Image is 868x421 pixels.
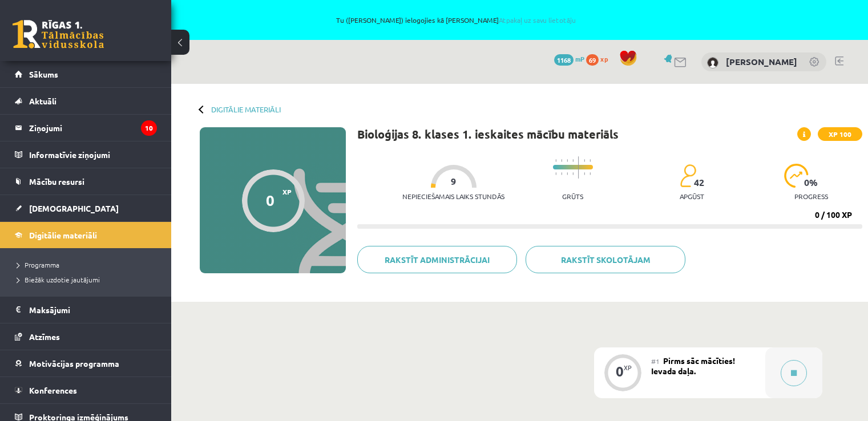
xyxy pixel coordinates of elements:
a: Maksājumi [15,297,157,323]
a: Biežāk uzdotie jautājumi [17,274,160,285]
p: Nepieciešamais laiks stundās [402,192,504,200]
img: icon-short-line-57e1e144782c952c97e751825c79c345078a6d821885a25fce030b3d8c18986b.svg [567,172,568,175]
img: icon-progress-161ccf0a02000e728c5f80fcf4c31c7af3da0e1684b2b1d7c360e028c24a22f1.svg [784,164,809,188]
img: icon-short-line-57e1e144782c952c97e751825c79c345078a6d821885a25fce030b3d8c18986b.svg [561,159,562,162]
img: icon-short-line-57e1e144782c952c97e751825c79c345078a6d821885a25fce030b3d8c18986b.svg [555,159,556,162]
span: 42 [694,177,704,188]
a: Sākums [15,61,157,87]
a: 69 xp [586,54,613,63]
img: icon-short-line-57e1e144782c952c97e751825c79c345078a6d821885a25fce030b3d8c18986b.svg [572,159,574,162]
span: Tu ([PERSON_NAME]) ielogojies kā [PERSON_NAME] [131,17,781,23]
a: Rīgas 1. Tālmācības vidusskola [13,20,104,48]
img: students-c634bb4e5e11cddfef0936a35e636f08e4e9abd3cc4e673bd6f9a4125e45ecb1.svg [680,164,696,188]
img: icon-short-line-57e1e144782c952c97e751825c79c345078a6d821885a25fce030b3d8c18986b.svg [567,159,568,162]
a: Atpakaļ uz savu lietotāju [499,15,576,25]
span: Biežāk uzdotie jautājumi [17,275,100,284]
img: icon-short-line-57e1e144782c952c97e751825c79c345078a6d821885a25fce030b3d8c18986b.svg [572,172,574,175]
span: Programma [17,260,59,269]
a: [PERSON_NAME] [726,56,797,67]
img: icon-short-line-57e1e144782c952c97e751825c79c345078a6d821885a25fce030b3d8c18986b.svg [590,159,591,162]
img: icon-short-line-57e1e144782c952c97e751825c79c345078a6d821885a25fce030b3d8c18986b.svg [590,172,591,175]
span: XP [282,188,292,196]
p: Grūts [562,192,583,200]
span: Mācību resursi [29,176,84,187]
span: Konferences [29,385,77,395]
h1: Bioloģijas 8. klases 1. ieskaites mācību materiāls [357,127,619,141]
a: Programma [17,260,160,270]
a: Motivācijas programma [15,350,157,377]
a: Ziņojumi10 [15,115,157,141]
span: Pirms sāc mācīties! Ievada daļa. [651,355,735,376]
span: 9 [451,176,456,187]
a: Digitālie materiāli [211,105,281,114]
span: Motivācijas programma [29,358,119,369]
img: Mikus Beinarts [707,57,718,68]
a: Rakstīt administrācijai [357,246,517,273]
span: 0 % [804,177,818,188]
img: icon-short-line-57e1e144782c952c97e751825c79c345078a6d821885a25fce030b3d8c18986b.svg [561,172,562,175]
a: Mācību resursi [15,168,157,195]
span: Digitālie materiāli [29,230,97,240]
div: 0 [266,192,274,209]
a: Rakstīt skolotājam [526,246,685,273]
p: apgūst [680,192,704,200]
span: [DEMOGRAPHIC_DATA] [29,203,119,213]
img: icon-long-line-d9ea69661e0d244f92f715978eff75569469978d946b2353a9bb055b3ed8787d.svg [578,156,579,179]
legend: Informatīvie ziņojumi [29,141,157,168]
span: Sākums [29,69,58,79]
a: Aktuāli [15,88,157,114]
span: XP 100 [818,127,862,141]
img: icon-short-line-57e1e144782c952c97e751825c79c345078a6d821885a25fce030b3d8c18986b.svg [584,172,585,175]
div: 0 [616,366,624,377]
i: 10 [141,120,157,136]
a: Konferences [15,377,157,403]
span: mP [575,54,584,63]
span: Atzīmes [29,331,60,342]
legend: Maksājumi [29,297,157,323]
span: 69 [586,54,599,66]
img: icon-short-line-57e1e144782c952c97e751825c79c345078a6d821885a25fce030b3d8c18986b.svg [555,172,556,175]
span: 1168 [554,54,574,66]
a: [DEMOGRAPHIC_DATA] [15,195,157,221]
span: Aktuāli [29,96,56,106]
a: Digitālie materiāli [15,222,157,248]
a: Informatīvie ziņojumi [15,141,157,168]
div: XP [624,365,632,371]
span: #1 [651,357,660,366]
a: 1168 mP [554,54,584,63]
span: xp [600,54,608,63]
legend: Ziņojumi [29,115,157,141]
a: Atzīmes [15,323,157,350]
p: progress [794,192,828,200]
img: icon-short-line-57e1e144782c952c97e751825c79c345078a6d821885a25fce030b3d8c18986b.svg [584,159,585,162]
